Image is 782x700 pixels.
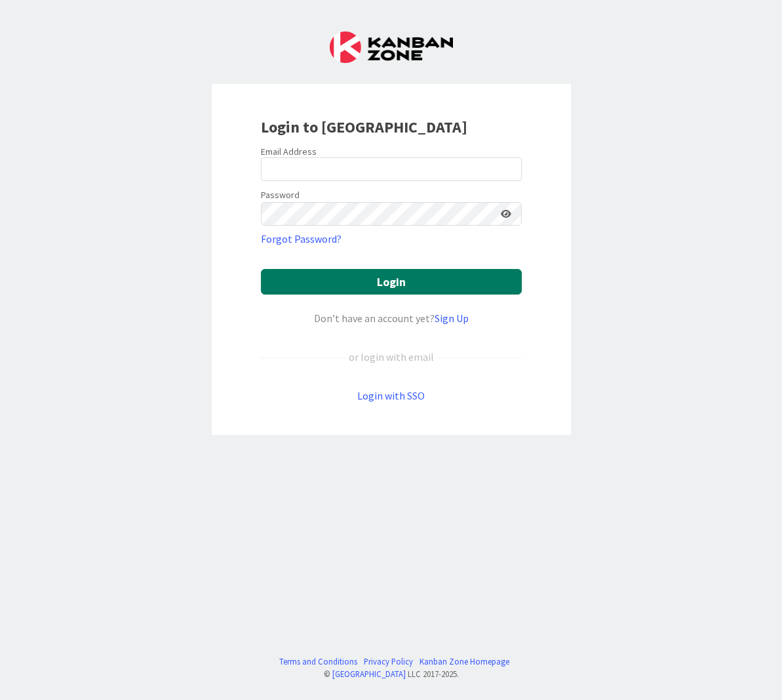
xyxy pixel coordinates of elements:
[261,117,467,137] b: Login to [GEOGRAPHIC_DATA]
[332,669,406,679] a: [GEOGRAPHIC_DATA]
[357,389,425,402] a: Login with SSO
[420,655,509,668] a: Kanban Zone Homepage
[435,312,469,325] a: Sign Up
[330,31,453,63] img: Kanban Zone
[261,146,317,157] label: Email Address
[273,668,509,680] div: © LLC 2017- 2025 .
[345,349,437,365] div: or login with email
[261,231,342,247] a: Forgot Password?
[261,310,522,326] div: Don’t have an account yet?
[364,655,413,668] a: Privacy Policy
[279,655,357,668] a: Terms and Conditions
[261,188,300,202] label: Password
[261,269,522,295] button: Login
